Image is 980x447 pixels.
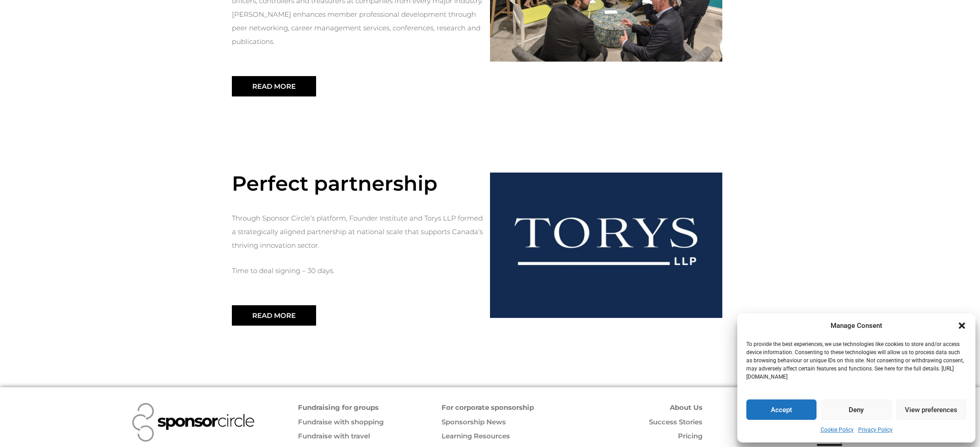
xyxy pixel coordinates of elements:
a: For corporate sponsorship [442,403,534,412]
a: Success Stories [649,418,702,426]
div: Manage Consent [831,320,882,332]
a: Read More [232,305,316,326]
h4: Perfect partnership [232,171,490,196]
span: Read More [252,83,296,90]
span: Read More [252,312,296,319]
a: Learning Resources [442,432,510,440]
p: To provide the best experiences, we use technologies like cookies to store and/or access device i... [746,340,966,381]
a: Read More [232,76,316,96]
a: Pricing [678,432,702,440]
p: Through Sponsor Circle’s platform, Founder Institute and Torys LLP formed a strategically aligned... [232,211,483,252]
p: Time to deal signing – 30 days. [232,264,483,278]
a: Fundraising for groups [298,403,379,412]
img: torys [490,173,722,318]
button: Accept [746,399,817,420]
div: Close dialogue [957,321,966,330]
a: About Us [670,403,702,412]
a: Fundraise with shopping [298,418,384,426]
button: View preferences [896,399,966,420]
button: Deny [821,399,891,420]
a: Privacy Policy [858,424,893,436]
a: Sponsorship News [442,418,506,426]
img: Sponsor Circle logo [132,403,255,442]
a: Cookie Policy [821,424,854,436]
a: Fundraise with travel [298,432,370,440]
